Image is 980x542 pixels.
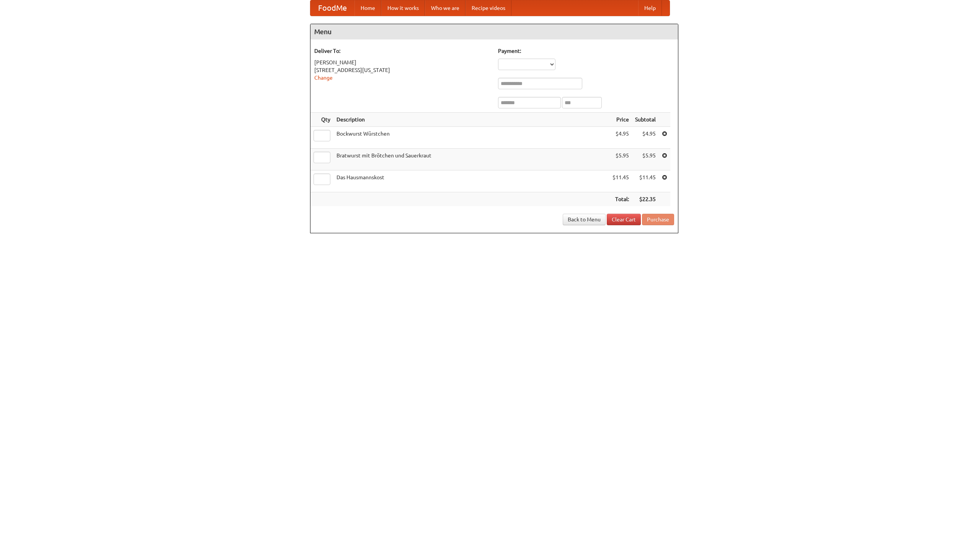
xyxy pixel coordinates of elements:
[354,0,381,16] a: Home
[609,192,632,206] th: Total:
[381,0,425,16] a: How it works
[310,0,354,16] a: FoodMe
[333,149,609,170] td: Bratwurst mit Brötchen und Sauerkraut
[310,113,333,127] th: Qty
[607,214,641,225] a: Clear Cart
[632,192,659,206] th: $22.35
[333,170,609,192] td: Das Hausmannskost
[425,0,465,16] a: Who we are
[632,127,659,149] td: $4.95
[498,47,674,55] h5: Payment:
[609,170,632,192] td: $11.45
[563,214,606,225] a: Back to Menu
[310,24,678,39] h4: Menu
[632,149,659,170] td: $5.95
[632,170,659,192] td: $11.45
[638,0,662,16] a: Help
[333,113,609,127] th: Description
[314,47,490,55] h5: Deliver To:
[609,127,632,149] td: $4.95
[465,0,511,16] a: Recipe videos
[314,66,490,74] div: [STREET_ADDRESS][US_STATE]
[609,149,632,170] td: $5.95
[609,113,632,127] th: Price
[314,59,490,66] div: [PERSON_NAME]
[632,113,659,127] th: Subtotal
[314,75,333,81] a: Change
[642,214,674,225] button: Purchase
[333,127,609,149] td: Bockwurst Würstchen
